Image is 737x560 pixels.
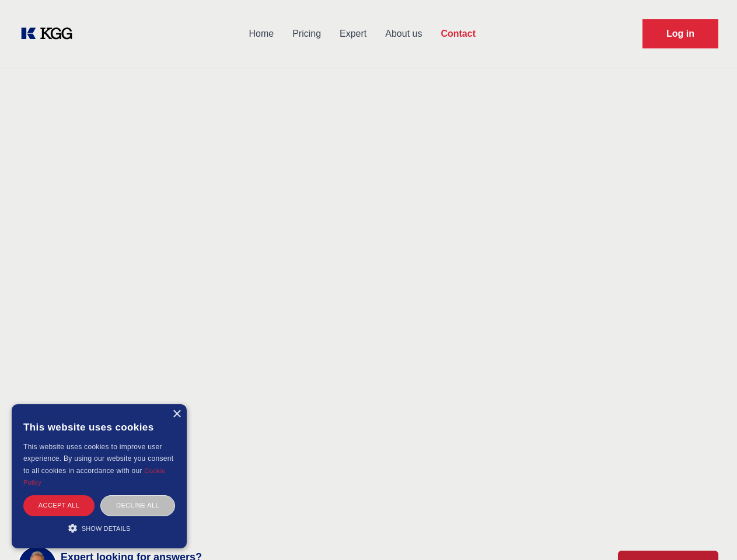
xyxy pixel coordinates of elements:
[100,495,175,516] div: Decline all
[23,413,175,441] div: This website uses cookies
[239,19,283,49] a: Home
[23,495,95,516] div: Accept all
[330,19,376,49] a: Expert
[642,19,718,48] a: Request Demo
[679,504,737,560] iframe: Chat Widget
[23,443,173,475] span: This website uses cookies to improve user experience. By using our website you consent to all coo...
[172,410,181,419] div: Close
[19,24,82,43] a: KOL Knowledge Platform: Talk to Key External Experts (KEE)
[376,19,431,49] a: About us
[283,19,330,49] a: Pricing
[23,467,166,486] a: Cookie Policy
[82,525,131,532] span: Show details
[23,522,175,534] div: Show details
[431,19,485,49] a: Contact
